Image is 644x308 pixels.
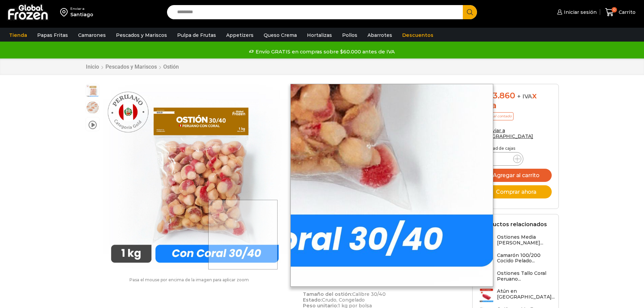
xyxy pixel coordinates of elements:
[86,278,293,282] p: Pasa el mouse por encima de la imagen para aplicar zoom
[399,29,437,42] a: Descuentos
[517,93,532,100] span: + IVA
[497,288,555,300] h3: Atún en [GEOGRAPHIC_DATA]...
[303,291,352,297] strong: Tamaño del ostión:
[339,29,361,42] a: Pollos
[75,29,109,42] a: Camarones
[86,101,99,114] span: ostion tallo coral
[479,146,552,151] p: Cantidad de cajas
[463,5,477,19] button: Search button
[479,91,552,111] div: x caja
[479,169,552,182] button: Agregar al carrito
[479,127,533,139] a: Enviar a [GEOGRAPHIC_DATA]
[86,64,99,70] a: Inicio
[113,29,170,42] a: Pescados y Mariscos
[260,29,300,42] a: Queso Crema
[303,297,322,303] strong: Estado:
[479,185,552,198] button: Comprar ahora
[479,112,514,120] p: Precio al contado
[105,64,157,70] a: Pescados y Mariscos
[86,84,99,98] span: ostion coral 30:40
[304,29,335,42] a: Hortalizas
[223,29,257,42] a: Appetizers
[70,6,93,11] div: Enviar a
[174,29,219,42] a: Pulpa de Frutas
[86,64,179,70] nav: Breadcrumb
[6,29,30,42] a: Tienda
[497,234,552,246] h3: Ostiones Media [PERSON_NAME]...
[479,221,547,228] h2: Productos relacionados
[479,253,552,267] a: Camarón 100/200 Cocido Pelado...
[603,4,637,20] a: 0 Carrito
[479,288,555,303] a: Atún en [GEOGRAPHIC_DATA]...
[617,9,636,16] span: Carrito
[163,64,179,70] a: Ostión
[479,270,552,285] a: Ostiones Tallo Coral Peruano...
[562,9,597,16] span: Iniciar sesión
[60,6,70,18] img: address-field-icon.svg
[555,5,597,19] a: Iniciar sesión
[364,29,396,42] a: Abarrotes
[479,234,552,249] a: Ostiones Media [PERSON_NAME]...
[497,253,552,264] h3: Camarón 100/200 Cocido Pelado...
[34,29,71,42] a: Papas Fritas
[612,7,617,13] span: 0
[479,91,515,100] bdi: 143.860
[495,154,508,164] input: Product quantity
[497,270,552,282] h3: Ostiones Tallo Coral Peruano...
[70,11,93,18] div: Santiago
